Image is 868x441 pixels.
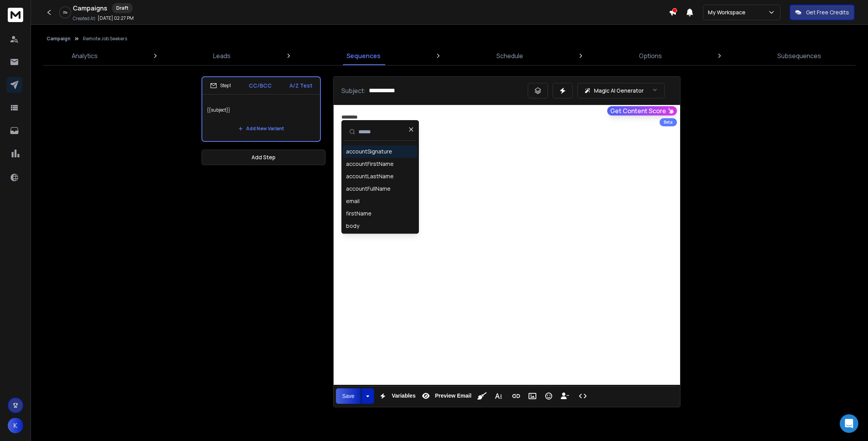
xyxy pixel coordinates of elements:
button: Insert Link (⌘K) [509,388,524,404]
button: Save [336,388,361,404]
div: Open Intercom Messenger [840,414,858,433]
p: Leads [213,51,231,60]
button: Get Free Credits [790,5,854,20]
button: Preview Email [418,388,473,404]
div: Beta [660,118,677,126]
p: CC/BCC [249,82,272,90]
p: Subject: [341,86,366,95]
p: 0 % [63,10,67,15]
p: {{subject}} [207,99,315,121]
div: email [346,197,360,205]
p: My Workspace [708,9,749,16]
div: accountLastName [346,172,394,180]
button: Add Step [201,150,325,165]
p: Options [639,51,662,60]
div: accountSignature [346,148,392,155]
span: Variables [390,393,417,399]
p: Magic AI Generator [594,87,644,95]
a: Analytics [67,47,102,65]
div: accountFullName [346,185,391,193]
button: Campaign [46,36,71,42]
p: Created At: [73,16,96,22]
button: Magic AI Generator [577,83,665,98]
p: [DATE] 02:27 PM [98,15,134,21]
p: Get Free Credits [806,9,849,16]
a: Subsequences [773,47,826,65]
p: Subsequences [777,51,821,60]
div: body [346,222,359,230]
a: Schedule [492,47,528,65]
button: Get Content Score [607,106,677,115]
p: Remote Job Seekers [83,36,127,42]
button: Emoticons [541,388,556,404]
button: K [8,418,23,433]
button: More Text [491,388,506,404]
a: Leads [208,47,235,65]
div: Draft [112,3,133,13]
button: Insert Image (⌘P) [525,388,540,404]
li: Step1CC/BCCA/Z Test{{subject}}Add New Variant [201,76,321,142]
button: Insert Unsubscribe Link [558,388,572,404]
a: Options [634,47,666,65]
span: Preview Email [433,393,473,399]
p: Schedule [496,51,523,60]
button: Variables [375,388,417,404]
div: accountFirstName [346,160,394,168]
p: A/Z Test [289,82,312,90]
button: Code View [575,388,590,404]
a: Sequences [342,47,385,65]
button: Add New Variant [232,121,290,136]
p: Sequences [346,51,381,60]
h1: Campaigns [73,3,107,13]
div: firstName [346,210,372,217]
div: Step 1 [210,82,231,89]
p: Analytics [72,51,98,60]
